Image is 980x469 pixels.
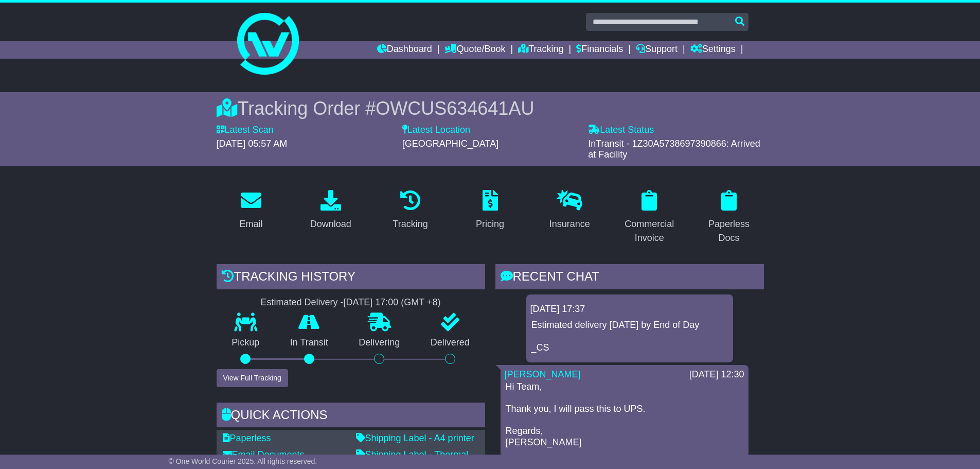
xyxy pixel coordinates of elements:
a: Settings [690,41,736,59]
p: Pickup [217,337,275,349]
div: Paperless Docs [701,217,757,245]
a: Pricing [469,186,511,235]
p: Hi Team, Thank you, I will pass this to UPS. Regards, [PERSON_NAME] [506,381,743,448]
p: Estimated delivery [DATE] by End of Day _CS [531,320,728,353]
a: Commercial Invoice [615,186,684,249]
label: Latest Scan [217,125,274,136]
div: Tracking [393,217,427,231]
div: Pricing [476,217,504,231]
div: [DATE] 12:30 [689,369,744,380]
a: [PERSON_NAME] [505,369,581,379]
div: Commercial Invoice [621,217,678,245]
a: Shipping Label - A4 printer [356,433,474,443]
a: Dashboard [377,41,432,59]
label: Latest Status [588,125,654,136]
div: Download [310,217,351,231]
a: Download [304,186,358,235]
a: Quote/Book [444,41,505,59]
div: RECENT CHAT [495,264,764,292]
div: [DATE] 17:37 [530,304,729,315]
div: Estimated Delivery - [217,297,485,308]
div: Tracking history [217,264,485,292]
a: Paperless Docs [694,186,764,249]
p: Delivered [415,337,485,349]
a: Tracking [386,186,434,235]
div: Email [239,217,262,231]
div: [DATE] 17:00 (GMT +8) [344,297,441,308]
a: Support [636,41,678,59]
a: Insurance [543,186,597,235]
span: [DATE] 05:57 AM [217,138,288,149]
div: Tracking Order # [217,97,764,119]
div: Quick Actions [217,403,485,430]
label: Latest Location [402,125,470,136]
button: View Full Tracking [217,369,288,387]
span: OWCUS634641AU [376,98,534,119]
div: Insurance [549,217,590,231]
a: Email [233,186,269,235]
a: Email Documents [223,449,305,460]
span: © One World Courier 2025. All rights reserved. [169,457,317,465]
span: [GEOGRAPHIC_DATA] [402,138,498,149]
p: Delivering [344,337,416,349]
a: Financials [576,41,623,59]
p: In Transit [275,337,344,349]
a: Tracking [518,41,563,59]
a: Paperless [223,433,271,443]
span: InTransit - 1Z30A5738697390866: Arrived at Facility [588,138,760,160]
